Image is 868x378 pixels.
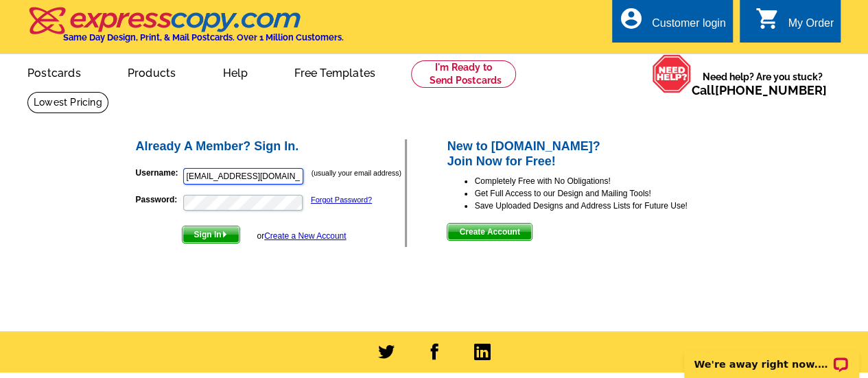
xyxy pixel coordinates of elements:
li: Save Uploaded Designs and Address Lists for Future Use! [474,200,734,212]
div: Customer login [652,17,726,36]
div: or [257,230,346,242]
a: shopping_cart My Order [755,15,834,32]
label: Username: [136,167,182,179]
iframe: LiveChat chat widget [675,335,868,378]
img: button-next-arrow-white.png [222,231,228,237]
a: Create a New Account [264,231,346,241]
li: Get Full Access to our Design and Mailing Tools! [474,187,734,200]
li: Completely Free with No Obligations! [474,175,734,187]
a: [PHONE_NUMBER] [715,83,827,97]
a: Free Templates [272,56,397,88]
button: Create Account [447,223,532,241]
a: Products [106,56,198,88]
h2: New to [DOMAIN_NAME]? Join Now for Free! [447,139,734,169]
a: Help [200,56,270,88]
a: Postcards [5,56,103,88]
i: account_circle [619,6,644,31]
a: account_circle Customer login [619,15,726,32]
span: Create Account [447,224,531,240]
span: Sign In [183,226,239,243]
i: shopping_cart [755,6,779,31]
img: help [652,54,692,93]
a: Same Day Design, Print, & Mail Postcards. Over 1 Million Customers. [27,16,344,43]
button: Sign In [182,226,240,244]
h2: Already A Member? Sign In. [136,139,406,154]
small: (usually your email address) [312,169,401,177]
span: Call [692,83,827,97]
div: My Order [788,17,834,36]
a: Forgot Password? [311,196,372,204]
h4: Same Day Design, Print, & Mail Postcards. Over 1 Million Customers. [63,32,344,43]
label: Password: [136,193,182,206]
span: Need help? Are you stuck? [692,70,834,97]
